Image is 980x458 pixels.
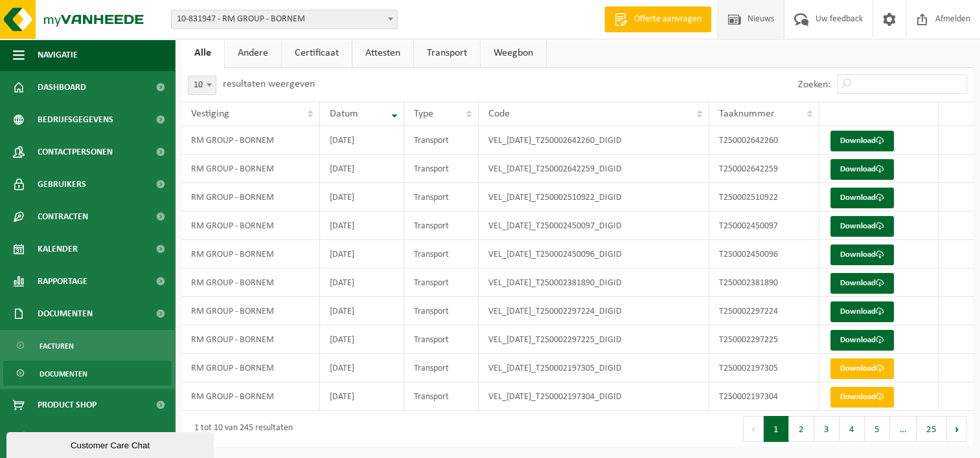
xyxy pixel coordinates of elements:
td: RM GROUP - BORNEM [181,240,320,268]
a: Attesten [352,38,413,68]
span: Datum [330,109,358,119]
td: Transport [404,354,479,382]
td: [DATE] [320,126,404,155]
button: 5 [865,416,890,442]
span: Vestiging [191,109,229,119]
td: [DATE] [320,354,404,382]
td: RM GROUP - BORNEM [181,297,320,325]
button: Next [947,416,967,442]
td: RM GROUP - BORNEM [181,126,320,155]
td: T250002450096 [709,240,819,268]
span: Acceptatievoorwaarden [38,421,142,453]
td: RM GROUP - BORNEM [181,382,320,411]
td: T250002297225 [709,325,819,354]
button: 25 [917,416,947,442]
span: Taaknummer [719,109,775,119]
td: Transport [404,268,479,297]
span: Code [488,109,510,119]
span: Dashboard [38,71,86,104]
a: Download [830,188,894,208]
span: Type [414,109,433,119]
a: Download [830,301,894,322]
td: T250002197304 [709,382,819,411]
a: Transport [414,38,480,68]
a: Offerte aanvragen [604,6,711,32]
span: Rapportage [38,265,87,298]
span: 10 [188,76,216,94]
td: T250002197305 [709,354,819,382]
td: VEL_[DATE]_T250002450096_DIGID [479,240,709,268]
td: [DATE] [320,183,404,212]
span: Bedrijfsgegevens [38,104,113,136]
td: [DATE] [320,240,404,268]
td: Transport [404,382,479,411]
a: Certificaat [282,38,352,68]
a: Download [830,387,894,408]
td: VEL_[DATE]_T250002510922_DIGID [479,183,709,212]
span: Gebruikers [38,168,86,201]
td: T250002381890 [709,268,819,297]
td: VEL_[DATE]_T250002197305_DIGID [479,354,709,382]
td: RM GROUP - BORNEM [181,183,320,212]
span: Kalender [38,233,78,265]
td: VEL_[DATE]_T250002381890_DIGID [479,268,709,297]
td: [DATE] [320,382,404,411]
td: RM GROUP - BORNEM [181,354,320,382]
td: T250002642259 [709,155,819,183]
button: 1 [764,416,789,442]
td: Transport [404,155,479,183]
a: Download [830,131,894,151]
span: … [890,416,917,442]
td: Transport [404,126,479,155]
td: Transport [404,297,479,325]
td: Transport [404,212,479,240]
span: 10-831947 - RM GROUP - BORNEM [171,10,398,29]
td: VEL_[DATE]_T250002297224_DIGID [479,297,709,325]
button: 2 [789,416,814,442]
span: Offerte aanvragen [631,13,705,26]
span: Documenten [40,362,87,386]
td: VEL_[DATE]_T250002642259_DIGID [479,155,709,183]
td: Transport [404,240,479,268]
a: Download [830,358,894,379]
td: VEL_[DATE]_T250002197304_DIGID [479,382,709,411]
td: RM GROUP - BORNEM [181,268,320,297]
td: T250002510922 [709,183,819,212]
td: T250002642260 [709,126,819,155]
a: Andere [225,38,281,68]
td: T250002450097 [709,212,819,240]
a: Download [830,216,894,237]
span: 10 [188,76,216,95]
a: Download [830,273,894,294]
a: Facturen [3,333,172,358]
td: VEL_[DATE]_T250002642260_DIGID [479,126,709,155]
td: [DATE] [320,212,404,240]
span: Documenten [38,298,93,330]
label: resultaten weergeven [223,79,315,89]
td: [DATE] [320,268,404,297]
button: 3 [814,416,839,442]
td: VEL_[DATE]_T250002450097_DIGID [479,212,709,240]
td: RM GROUP - BORNEM [181,212,320,240]
td: VEL_[DATE]_T250002297225_DIGID [479,325,709,354]
td: RM GROUP - BORNEM [181,155,320,183]
span: Facturen [40,334,74,358]
a: Download [830,159,894,180]
a: Download [830,330,894,351]
td: [DATE] [320,325,404,354]
label: Zoeken: [798,80,830,90]
td: [DATE] [320,155,404,183]
td: RM GROUP - BORNEM [181,325,320,354]
td: T250002297224 [709,297,819,325]
button: 4 [839,416,865,442]
span: Product Shop [38,389,97,421]
span: Contactpersonen [38,136,113,168]
div: 1 tot 10 van 245 resultaten [188,417,293,441]
td: [DATE] [320,297,404,325]
a: Weegbon [481,38,546,68]
a: Documenten [3,361,172,386]
span: 10-831947 - RM GROUP - BORNEM [172,10,397,28]
button: Previous [743,416,764,442]
td: Transport [404,325,479,354]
